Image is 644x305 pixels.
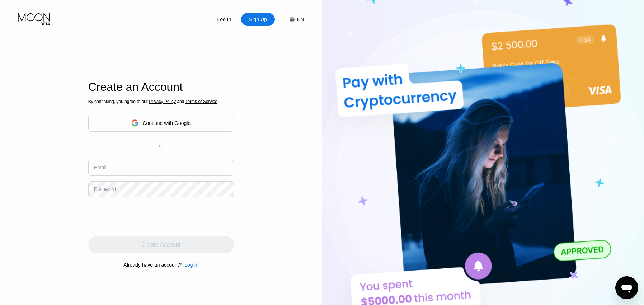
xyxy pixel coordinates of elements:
[282,13,304,26] div: EN
[149,99,176,104] span: Privacy Policy
[615,276,638,299] iframe: Кнопка запуска окна обмена сообщениями
[207,13,241,26] div: Log In
[94,165,107,170] div: Email
[123,262,182,268] div: Already have an account?
[159,143,163,148] div: or
[185,99,217,104] span: Terms of Service
[297,17,304,22] div: EN
[94,186,116,192] div: Password
[176,99,185,104] span: and
[217,16,232,23] div: Log In
[88,99,234,104] div: By continuing, you agree to our
[88,80,234,94] div: Create an Account
[184,262,198,268] div: Log In
[88,203,197,231] iframe: reCAPTCHA
[248,16,268,23] div: Sign Up
[241,13,275,26] div: Sign Up
[142,120,191,126] div: Continue with Google
[182,262,198,268] div: Log In
[88,114,234,132] div: Continue with Google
